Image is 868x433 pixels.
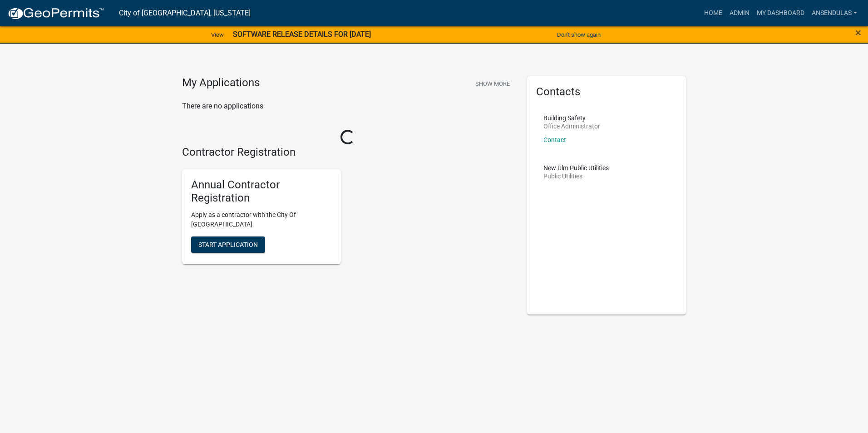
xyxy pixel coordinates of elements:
[855,27,861,38] button: Close
[753,5,808,22] a: My Dashboard
[207,27,227,42] a: View
[726,5,753,22] a: Admin
[536,85,677,98] h5: Contacts
[472,76,513,91] button: Show More
[543,123,600,129] p: Office Administrator
[233,30,371,39] strong: SOFTWARE RELEASE DETAILS FOR [DATE]
[198,241,258,248] span: Start Application
[855,26,861,39] span: ×
[182,146,513,159] h4: Contractor Registration
[191,210,332,229] p: Apply as a contractor with the City Of [GEOGRAPHIC_DATA]
[191,236,265,253] button: Start Application
[543,165,609,171] p: New Ulm Public Utilities
[543,173,609,179] p: Public Utilities
[119,5,251,21] a: City of [GEOGRAPHIC_DATA], [US_STATE]
[553,27,604,42] button: Don't show again
[191,178,332,205] h5: Annual Contractor Registration
[700,5,726,22] a: Home
[543,136,566,143] a: Contact
[808,5,861,22] a: ansendulas
[182,76,260,90] h4: My Applications
[182,101,513,112] p: There are no applications
[543,115,600,121] p: Building Safety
